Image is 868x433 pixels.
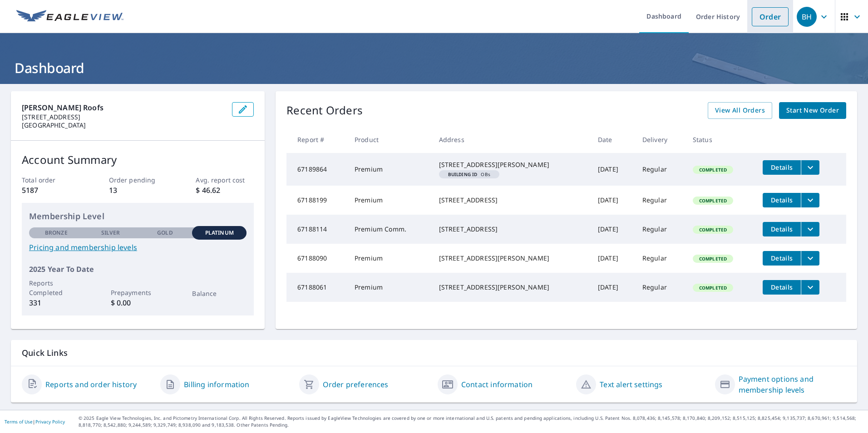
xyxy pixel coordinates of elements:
td: Regular [635,153,686,186]
p: Membership Level [29,210,247,222]
div: [STREET_ADDRESS][PERSON_NAME] [439,283,583,292]
td: Premium [347,244,432,273]
td: Regular [635,273,686,302]
h1: Dashboard [11,59,857,77]
p: Silver [101,229,120,237]
button: filesDropdownBtn-67188090 [801,251,819,266]
span: Details [768,254,795,262]
p: Recent Orders [286,102,363,119]
p: $ 0.00 [111,297,165,308]
p: Order pending [109,175,167,185]
td: 67188090 [286,244,347,273]
span: Details [768,163,795,172]
button: filesDropdownBtn-67189864 [801,160,819,175]
th: Date [591,126,635,153]
button: filesDropdownBtn-67188199 [801,193,819,207]
a: Text alert settings [600,379,662,390]
em: Building ID [448,172,478,177]
p: 13 [109,185,167,196]
span: OBs [443,172,496,177]
th: Status [686,126,755,153]
img: EV Logo [16,10,123,24]
p: Gold [157,229,173,237]
span: Details [768,283,795,291]
p: 2025 Year To Date [29,264,247,275]
div: BH [797,7,817,27]
td: 67188114 [286,215,347,244]
a: Terms of Use [5,418,33,425]
a: Payment options and membership levels [739,374,846,395]
span: Completed [694,167,732,173]
p: Avg. report cost [196,175,254,185]
span: Completed [694,256,732,262]
a: Order [752,7,789,26]
p: 5187 [22,185,80,196]
button: filesDropdownBtn-67188114 [801,222,819,236]
span: View All Orders [715,105,765,116]
td: [DATE] [591,186,635,215]
td: Regular [635,215,686,244]
p: [PERSON_NAME] Roofs [22,102,225,113]
td: Premium [347,153,432,186]
span: Details [768,225,795,233]
button: detailsBtn-67188061 [763,280,801,295]
span: Completed [694,226,732,233]
div: [STREET_ADDRESS][PERSON_NAME] [439,254,583,263]
p: [STREET_ADDRESS] [22,113,225,121]
td: Premium [347,186,432,215]
p: Account Summary [22,152,254,168]
a: Reports and order history [45,379,137,390]
th: Delivery [635,126,686,153]
th: Address [432,126,591,153]
span: Completed [694,197,732,204]
a: Privacy Policy [35,418,65,425]
p: Bronze [45,229,68,237]
p: Reports Completed [29,278,84,297]
button: detailsBtn-67188199 [763,193,801,207]
p: Quick Links [22,347,846,359]
td: 67188199 [286,186,347,215]
a: Contact information [461,379,533,390]
span: Completed [694,285,732,291]
td: Regular [635,186,686,215]
button: detailsBtn-67188114 [763,222,801,236]
p: © 2025 Eagle View Technologies, Inc. and Pictometry International Corp. All Rights Reserved. Repo... [79,415,863,428]
span: Details [768,196,795,204]
td: [DATE] [591,273,635,302]
td: Regular [635,244,686,273]
span: Start New Order [786,105,839,116]
button: detailsBtn-67189864 [763,160,801,175]
a: Pricing and membership levels [29,242,247,253]
p: [GEOGRAPHIC_DATA] [22,121,225,129]
td: [DATE] [591,244,635,273]
a: Billing information [184,379,249,390]
p: | [5,419,65,424]
div: [STREET_ADDRESS] [439,196,583,205]
td: 67188061 [286,273,347,302]
p: Balance [192,289,247,298]
th: Product [347,126,432,153]
a: Order preferences [323,379,389,390]
td: [DATE] [591,215,635,244]
td: 67189864 [286,153,347,186]
p: Total order [22,175,80,185]
button: detailsBtn-67188090 [763,251,801,266]
button: filesDropdownBtn-67188061 [801,280,819,295]
p: 331 [29,297,84,308]
div: [STREET_ADDRESS] [439,225,583,234]
a: View All Orders [708,102,772,119]
p: Platinum [205,229,234,237]
a: Start New Order [779,102,846,119]
div: [STREET_ADDRESS][PERSON_NAME] [439,160,583,169]
th: Report # [286,126,347,153]
td: Premium Comm. [347,215,432,244]
td: [DATE] [591,153,635,186]
p: Prepayments [111,288,165,297]
p: $ 46.62 [196,185,254,196]
td: Premium [347,273,432,302]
